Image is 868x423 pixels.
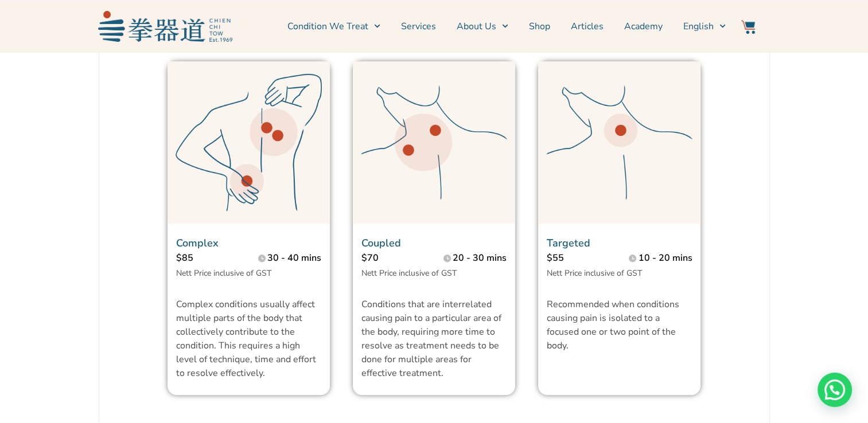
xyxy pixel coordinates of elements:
a: Academy [624,12,663,41]
span: English [683,19,714,33]
p: Nett Price inclusive of GST [361,268,507,279]
p: Targeted [547,235,692,251]
img: Time Grey [258,254,266,262]
p: Nett Price inclusive of GST [547,268,692,279]
p: Nett Price inclusive of GST [176,268,321,279]
p: $85 [176,251,234,265]
a: About Us [457,12,508,41]
a: Shop [529,12,550,41]
p: $55 [547,251,605,265]
p: 30 - 40 mins [267,251,321,265]
p: 10 - 20 mins [638,251,692,265]
img: Website Icon-03 [741,20,755,34]
a: Articles [571,12,604,41]
p: Conditions that are interrelated causing pain to a particular area of the body, requiring more ti... [361,297,507,380]
p: Complex [176,235,321,251]
p: Coupled [361,235,507,251]
p: Recommended when conditions causing pain is isolated to a focused one or two point of the body. [547,297,692,352]
img: Time Grey [443,254,451,262]
a: Condition We Treat [287,12,380,41]
p: $70 [361,251,419,265]
p: Complex conditions usually affect multiple parts of the body that collectively contribute to the ... [176,297,321,380]
p: 20 - 30 mins [453,251,507,265]
a: Services [401,12,436,41]
a: English [683,12,726,41]
img: Time Grey [629,254,636,262]
nav: Menu [238,12,726,41]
